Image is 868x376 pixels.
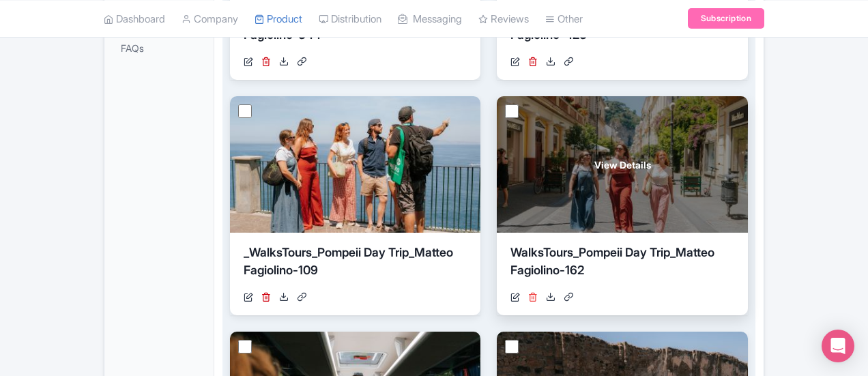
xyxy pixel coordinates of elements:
div: Open Intercom Messenger [822,330,854,362]
div: _WalksTours_Pompeii Day Trip_Matteo Fagiolino-109 [244,244,467,285]
a: Subscription [688,8,764,29]
span: View Details [594,158,651,172]
div: WalksTours_Pompeii Day Trip_Matteo Fagiolino-162 [510,244,734,285]
a: View Details [497,96,747,233]
a: FAQs [107,33,211,63]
